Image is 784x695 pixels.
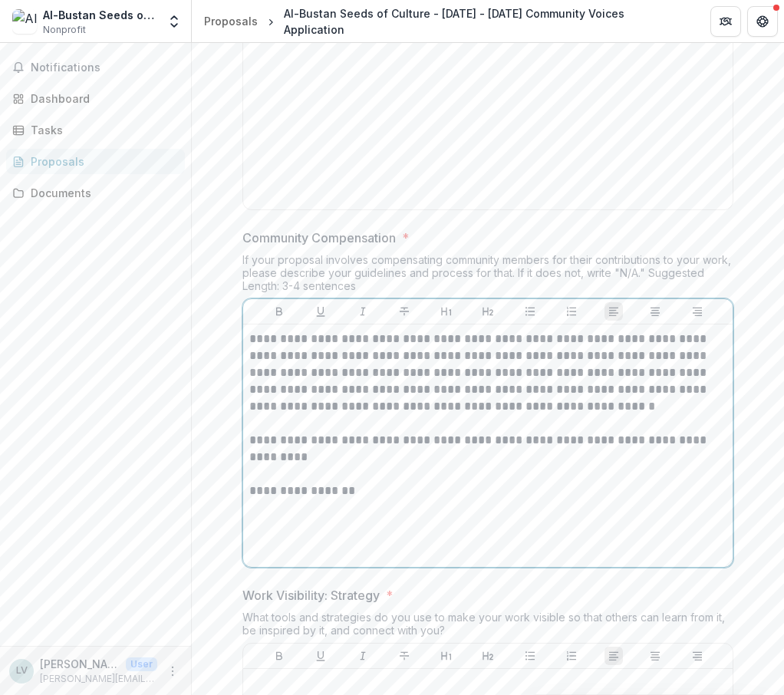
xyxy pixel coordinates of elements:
div: Tasks [31,122,173,138]
p: [PERSON_NAME] [40,656,120,672]
a: Proposals [6,149,185,174]
button: Get Help [747,6,778,37]
button: Heading 1 [437,647,456,665]
button: Partners [710,6,741,37]
button: Align Center [646,647,664,665]
p: [PERSON_NAME][EMAIL_ADDRESS][DOMAIN_NAME] [40,672,157,686]
button: More [163,662,182,680]
button: Heading 2 [479,302,497,321]
span: Nonprofit [43,23,86,37]
button: Heading 2 [479,647,497,665]
p: Work Visibility: Strategy [242,586,380,604]
p: Community Compensation [242,229,396,247]
span: Notifications [31,61,179,74]
p: User [126,657,157,671]
div: If your proposal involves compensating community members for their contributions to your work, pl... [242,253,733,298]
button: Align Right [688,647,707,665]
nav: breadcrumb [198,2,692,41]
button: Bold [270,647,288,665]
div: Dashboard [31,91,173,107]
img: Al-Bustan Seeds of Culture [12,9,37,34]
div: Proposals [31,153,173,170]
button: Heading 1 [437,302,456,321]
div: Proposals [204,13,258,29]
button: Align Right [688,302,707,321]
button: Bullet List [521,647,539,665]
a: Proposals [198,10,264,32]
button: Ordered List [562,647,581,665]
button: Italicize [354,302,372,321]
button: Ordered List [562,302,581,321]
button: Align Left [604,302,623,321]
button: Align Center [646,302,664,321]
div: Lisa Volta [16,666,28,676]
button: Italicize [354,647,372,665]
button: Align Left [604,647,623,665]
button: Underline [311,302,330,321]
div: What tools and strategies do you use to make your work visible so that others can learn from it, ... [242,611,733,643]
div: Al-Bustan Seeds of Culture [43,7,157,23]
a: Dashboard [6,86,185,111]
button: Bold [270,302,288,321]
a: Tasks [6,117,185,143]
div: Al-Bustan Seeds of Culture - [DATE] - [DATE] Community Voices Application [284,5,686,38]
button: Underline [311,647,330,665]
button: Open entity switcher [163,6,185,37]
div: Documents [31,185,173,201]
button: Notifications [6,55,185,80]
a: Documents [6,180,185,206]
button: Strike [395,302,413,321]
button: Bullet List [521,302,539,321]
button: Strike [395,647,413,665]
